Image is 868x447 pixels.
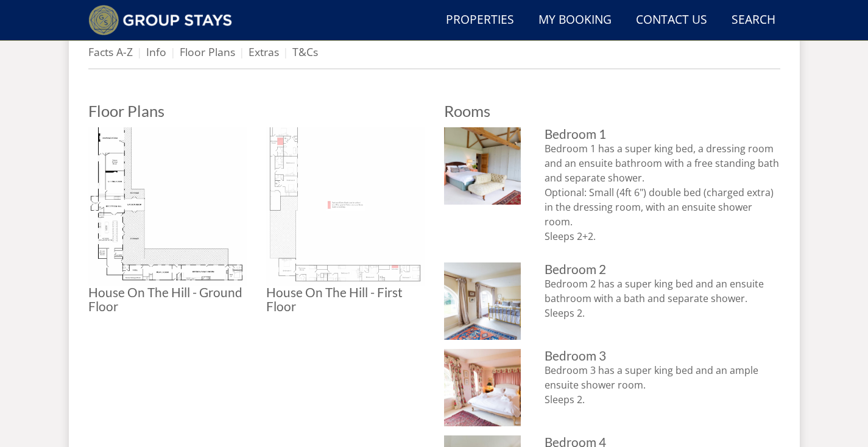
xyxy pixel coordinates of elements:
[180,44,235,59] a: Floor Plans
[266,286,425,314] h3: House On The Hill - First Floor
[88,102,425,119] h2: Floor Plans
[444,127,521,205] img: Bedroom 1
[444,349,521,426] img: Bedroom 3
[249,44,279,59] a: Extras
[545,276,780,320] p: Bedroom 2 has a super king bed and an ensuite bathroom with a bath and separate shower. Sleeps 2.
[545,127,780,141] h3: Bedroom 1
[292,44,318,59] a: T&Cs
[727,7,780,34] a: Search
[444,262,521,340] img: Bedroom 2
[534,7,616,34] a: My Booking
[441,7,519,34] a: Properties
[88,44,133,59] a: Facts A-Z
[444,102,780,119] h2: Rooms
[545,363,780,407] p: Bedroom 3 has a super king bed and an ample ensuite shower room. Sleeps 2.
[146,44,166,59] a: Info
[88,5,233,35] img: Group Stays
[631,7,712,34] a: Contact Us
[266,127,425,286] img: House On The Hill - First Floor
[88,127,247,286] img: House On The Hill - Ground Floor
[545,349,780,363] h3: Bedroom 3
[545,262,780,276] h3: Bedroom 2
[88,286,247,314] h3: House On The Hill - Ground Floor
[545,141,780,244] p: Bedroom 1 has a super king bed, a dressing room and an ensuite bathroom with a free standing bath...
